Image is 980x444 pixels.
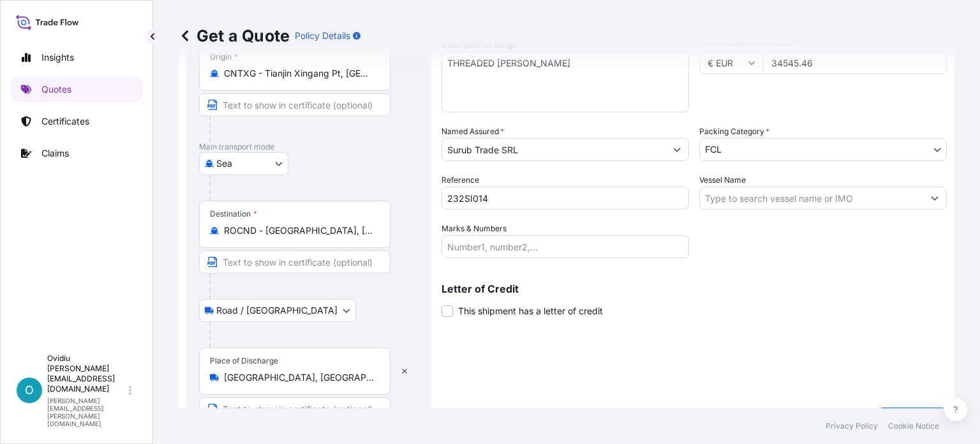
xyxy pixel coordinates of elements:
button: Show suggestions [923,187,946,210]
a: Claims [11,141,142,166]
span: FCL [705,143,722,156]
a: Cookie Notice [888,421,939,431]
input: Text to appear on certificate [199,397,390,420]
input: Full name [442,138,665,161]
p: Policy Details [295,29,350,42]
a: Privacy Policy [826,421,878,431]
button: Select transport [199,299,356,322]
input: Place of Discharge [224,371,375,384]
span: This shipment has a letter of credit [458,305,603,318]
p: Letter of Credit [442,284,947,294]
label: Reference [442,174,479,187]
label: Marks & Numbers [442,222,507,235]
input: Text to appear on certificate [199,93,390,116]
p: Main transport mode [199,142,419,152]
input: Origin [224,67,375,80]
p: Quotes [41,83,71,96]
input: Your internal reference [442,187,689,210]
p: Get a Quote [179,26,290,46]
span: O [25,384,34,397]
a: Insights [11,45,142,70]
input: Text to appear on certificate [199,250,390,273]
p: Certificates [41,115,89,128]
a: Quotes [11,77,142,102]
span: Packing Category [699,125,769,138]
p: Ovidiu [PERSON_NAME][EMAIL_ADDRESS][DOMAIN_NAME] [47,353,126,394]
button: Show suggestions [665,138,688,161]
p: [PERSON_NAME][EMAIL_ADDRESS][PERSON_NAME][DOMAIN_NAME] [47,397,126,427]
div: Destination [210,209,257,219]
input: Destination [224,224,375,237]
p: Claims [41,147,69,160]
button: Select transport [199,152,288,175]
label: Named Assured [442,125,504,138]
input: Number1, number2,... [442,235,689,258]
input: Type to search vessel name or IMO [700,187,923,210]
a: Certificates [11,109,142,134]
p: Insights [41,51,74,64]
label: Vessel Name [699,174,746,187]
span: Sea [216,157,232,170]
button: FCL [699,138,947,161]
div: Place of Discharge [210,356,278,366]
span: Road / [GEOGRAPHIC_DATA] [216,304,338,317]
button: Get a Quote [878,408,947,433]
